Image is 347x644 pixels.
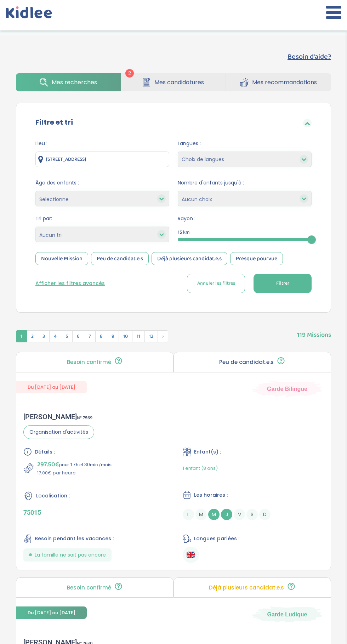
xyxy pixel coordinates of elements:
span: 15 km [178,229,190,236]
span: Enfant(s) : [194,448,221,456]
span: 7 [84,330,96,342]
span: Lieu : [35,140,169,147]
p: Besoin confirmé [67,359,111,365]
span: Mes candidatures [154,78,204,87]
label: Filtre et tri [35,117,73,127]
span: Garde Bilingue [267,385,307,393]
span: Tri par: [35,215,169,222]
span: Besoin pendant les vacances : [35,535,114,542]
img: Anglais [187,551,195,559]
span: 8 [95,330,107,342]
span: Mes recommandations [252,78,317,87]
span: 2 [27,330,38,342]
span: 297.50€ [37,460,59,469]
p: 17.00€ par heure [37,469,112,477]
span: 4 [49,330,61,342]
span: 12 [144,330,158,342]
span: Langues : [178,140,312,147]
p: Peu de candidat.e.s [219,359,274,365]
span: V [234,509,245,520]
span: Détails : [35,448,55,456]
span: 5 [61,330,73,342]
span: N° 7569 [77,414,92,422]
p: pour 17h et 30min /mois [37,460,112,469]
span: 11 [132,330,145,342]
button: Afficher les filtres avancés [35,280,105,287]
button: Annuler les filtres [187,274,245,293]
span: 1 enfant (8 ans) [183,465,218,472]
span: Suivant » [158,330,168,342]
a: Mes recherches [16,73,121,91]
span: L [183,509,194,520]
div: Nouvelle Mission [35,252,88,265]
span: 3 [38,330,50,342]
span: S [246,509,258,520]
span: J [221,509,232,520]
span: Rayon : [178,215,312,222]
span: Annuler les filtres [197,280,235,287]
span: Du [DATE] au [DATE] [16,606,87,619]
span: Localisation : [36,492,70,500]
button: Filtrer [254,274,312,293]
div: Presque pourvue [230,252,283,265]
span: 119 Missions [297,323,331,340]
p: Déjà plusieurs candidat.e.s [209,585,284,591]
p: Besoin confirmé [67,585,111,591]
span: Âge des enfants : [35,179,169,187]
p: 75015 [23,509,164,516]
span: Filtrer [276,280,289,287]
span: 1 [16,330,27,342]
span: 9 [107,330,119,342]
span: Du [DATE] au [DATE] [16,381,87,393]
a: Mes candidatures [121,73,226,91]
span: 10 [119,330,132,342]
button: Besoin d'aide? [288,51,331,62]
input: Ville ou code postale [35,152,169,167]
span: 2 [125,69,134,78]
div: Déjà plusieurs candidat.e.s [152,252,227,265]
span: Garde Ludique [267,610,307,618]
span: Les horaires : [194,491,228,499]
div: [PERSON_NAME] [23,412,94,421]
span: D [259,509,271,520]
span: 6 [72,330,84,342]
a: Mes recommandations [226,73,331,91]
div: Peu de candidat.e.s [91,252,149,265]
span: M [208,509,220,520]
span: Langues parlées : [194,535,239,542]
span: Mes recherches [52,78,97,87]
span: La famille ne sait pas encore [35,551,106,559]
span: Nombre d'enfants jusqu'à : [178,179,312,187]
span: M [195,509,207,520]
span: Organisation d'activités [23,425,94,439]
